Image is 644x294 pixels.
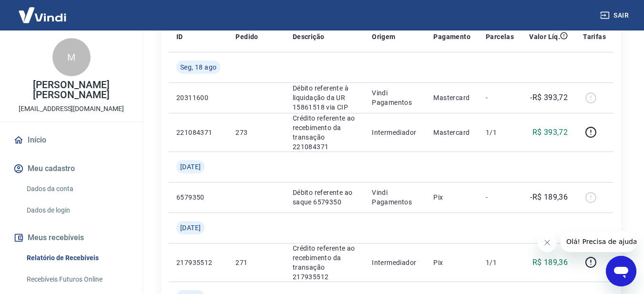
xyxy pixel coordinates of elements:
p: [PERSON_NAME] [PERSON_NAME] [8,80,135,100]
p: R$ 393,72 [532,127,568,138]
p: Débito referente ao saque 6579350 [293,188,357,207]
button: Sair [598,7,633,24]
span: [DATE] [180,223,201,233]
p: 1/1 [486,128,514,137]
p: Mastercard [433,93,470,102]
p: Pix [433,258,470,267]
p: R$ 189,36 [532,257,568,268]
p: Intermediador [372,128,418,137]
p: 1/1 [486,258,514,267]
img: Vindi [11,0,73,30]
a: Recebíveis Futuros Online [23,270,131,289]
p: Pagamento [433,32,470,41]
span: Olá! Precisa de ajuda? [6,7,80,14]
p: 221084371 [176,128,220,137]
iframe: Fechar mensagem [538,233,557,252]
p: 271 [235,258,277,267]
a: Dados da conta [23,179,131,199]
button: Meus recebíveis [11,227,131,248]
p: Origem [372,32,395,41]
a: Relatório de Recebíveis [23,248,131,268]
p: 273 [235,128,277,137]
p: Pix [433,193,470,202]
p: 20311600 [176,93,220,102]
p: Parcelas [486,32,514,41]
p: Crédito referente ao recebimento da transação 221084371 [293,113,357,152]
a: Dados de login [23,201,131,220]
p: Tarifas [583,32,606,41]
p: Vindi Pagamentos [372,88,418,107]
p: Descrição [293,32,325,41]
p: -R$ 189,36 [530,192,568,203]
p: - [486,193,514,202]
span: [DATE] [180,162,201,172]
span: Seg, 18 ago [180,62,216,72]
p: 6579350 [176,193,220,202]
p: 217935512 [176,258,220,267]
a: Início [11,130,131,151]
p: Valor Líq. [529,32,560,41]
p: ID [176,32,183,41]
p: [EMAIL_ADDRESS][DOMAIN_NAME] [19,104,124,114]
p: - [486,93,514,102]
button: Meu cadastro [11,158,131,179]
p: Débito referente à liquidação da UR 15861518 via CIP [293,83,357,112]
iframe: Mensagem da empresa [561,231,636,252]
p: Pedido [235,32,258,41]
iframe: Botão para abrir a janela de mensagens [606,256,636,286]
p: Vindi Pagamentos [372,188,418,207]
div: M [52,38,91,76]
p: Intermediador [372,258,418,267]
p: Crédito referente ao recebimento da transação 217935512 [293,243,357,282]
p: -R$ 393,72 [530,92,568,103]
p: Mastercard [433,128,470,137]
